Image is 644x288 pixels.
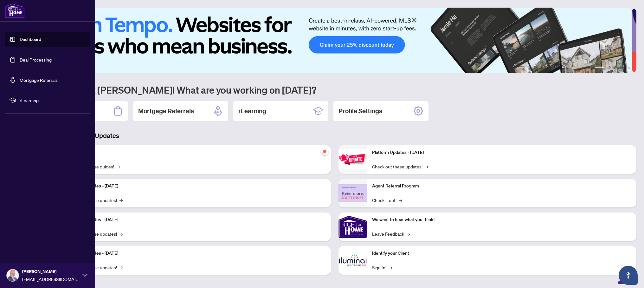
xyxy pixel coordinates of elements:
[67,216,326,223] p: Platform Updates - [DATE]
[612,67,615,69] button: 3
[119,264,123,271] span: →
[67,183,326,190] p: Platform Updates - [DATE]
[372,163,428,170] a: Check out these updates!→
[67,149,326,156] p: Self-Help
[117,163,120,170] span: →
[407,230,410,237] span: →
[372,264,392,271] a: Sign In!→
[67,250,326,257] p: Platform Updates - [DATE]
[372,183,631,190] p: Agent Referral Program
[607,67,610,69] button: 2
[622,67,625,69] button: 5
[20,36,41,42] a: Dashboard
[628,67,630,69] button: 6
[33,131,636,140] h3: Brokerage & Industry Updates
[372,149,631,156] p: Platform Updates - [DATE]
[119,230,123,237] span: →
[372,230,410,237] a: Leave Feedback→
[338,184,367,202] img: Agent Referral Program
[20,57,52,62] a: Deal Processing
[138,107,194,115] h2: Mortgage Referrals
[338,213,367,241] img: We want to hear what you think!
[389,264,392,271] span: →
[7,269,19,281] img: Profile Icon
[20,77,58,83] a: Mortgage Referrals
[238,107,266,115] h2: rLearning
[338,149,367,169] img: Platform Updates - June 23, 2025
[119,197,123,204] span: →
[33,84,636,96] h1: Welcome back [PERSON_NAME]! What are you working on [DATE]?
[321,148,328,155] span: pushpin
[372,250,631,257] p: Identify your Client
[595,67,605,69] button: 1
[5,3,25,18] img: logo
[425,163,428,170] span: →
[33,8,632,73] img: Slide 0
[372,197,402,204] a: Check it out!→
[338,107,382,115] h2: Profile Settings
[372,216,631,223] p: We want to hear what you think!
[619,266,638,285] button: Open asap
[617,67,620,69] button: 4
[399,197,402,204] span: →
[338,246,367,275] img: Identify your Client
[22,276,79,283] span: [EMAIL_ADDRESS][DOMAIN_NAME]
[22,268,79,275] span: [PERSON_NAME]
[20,97,86,104] span: rLearning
